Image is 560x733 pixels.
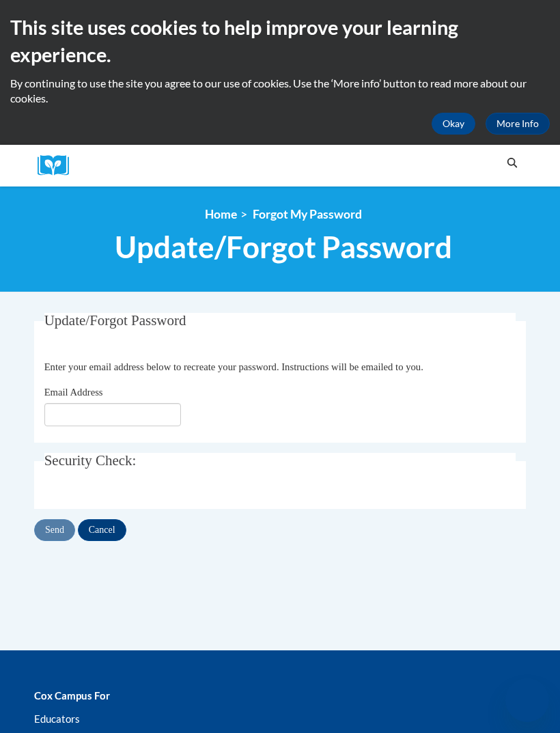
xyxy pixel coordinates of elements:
input: Cancel [78,519,126,541]
a: Cox Campus [38,155,79,176]
p: By continuing to use the site you agree to our use of cookies. Use the ‘More info’ button to read... [10,76,550,106]
span: Email Address [44,387,103,398]
span: Forgot My Password [253,207,362,221]
button: Search [502,155,522,171]
span: Enter your email address below to recreate your password. Instructions will be emailed to you. [44,361,423,372]
span: Update/Forgot Password [115,229,452,265]
a: Home [205,207,237,221]
button: Okay [432,113,475,135]
span: Update/Forgot Password [44,312,186,329]
input: Email [44,403,181,426]
h2: This site uses cookies to help improve your learning experience. [10,14,550,69]
span: Security Check: [44,452,137,469]
a: Educators [34,713,80,725]
img: Logo brand [38,155,79,176]
a: More Info [486,113,550,135]
b: Cox Campus For [34,689,110,702]
iframe: Button to launch messaging window [505,678,549,722]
